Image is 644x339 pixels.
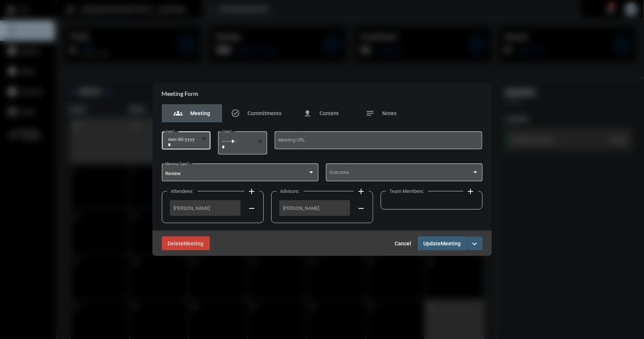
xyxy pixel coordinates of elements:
[441,240,461,247] span: Meeting
[283,205,346,211] span: [PERSON_NAME]
[303,109,312,118] mat-icon: file_upload
[389,237,418,250] button: Cancel
[162,236,210,250] button: DeleteMeeting
[190,110,210,116] span: Meeting
[184,240,204,247] span: Meeting
[174,205,237,211] span: [PERSON_NAME]
[386,188,428,194] label: Team Members:
[174,109,183,118] mat-icon: groups
[357,187,366,196] mat-icon: add
[320,110,339,116] span: Content
[418,236,467,250] button: UpdateMeeting
[357,204,366,213] mat-icon: remove
[231,109,240,118] mat-icon: task_alt
[395,240,412,247] span: Cancel
[424,240,441,247] span: Update
[466,187,475,196] mat-icon: add
[168,240,184,247] span: Delete
[366,109,375,118] mat-icon: notes
[165,171,181,176] span: Review
[162,90,198,97] h2: Meeting Form
[277,188,304,194] label: Advisors:
[167,188,198,194] label: Attendees:
[247,187,257,196] mat-icon: add
[383,110,397,116] span: Notes
[247,204,257,213] mat-icon: remove
[470,239,480,248] mat-icon: expand_more
[248,110,282,116] span: Commitments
